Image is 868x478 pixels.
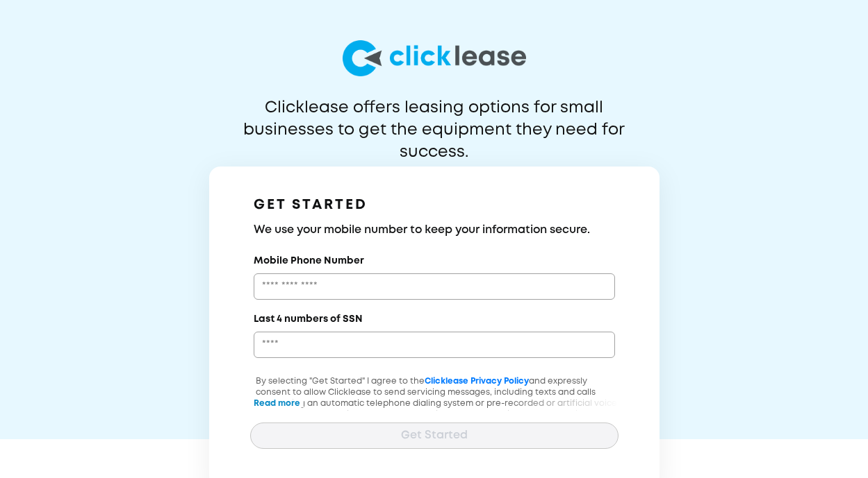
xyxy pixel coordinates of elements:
[425,377,529,385] a: Clicklease Privacy Policy
[343,40,526,76] img: logo-larg
[250,376,619,443] p: By selecting "Get Started" I agree to the and expressly consent to allow Clicklease to send servi...
[254,312,363,326] label: Last 4 numbers of SSN
[254,194,615,216] h1: GET STARTED
[210,97,659,142] p: Clicklease offers leasing options for small businesses to get the equipment they need for success.
[254,222,615,239] h3: We use your mobile number to keep your information secure.
[250,422,619,449] button: Get Started
[254,254,364,268] label: Mobile Phone Number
